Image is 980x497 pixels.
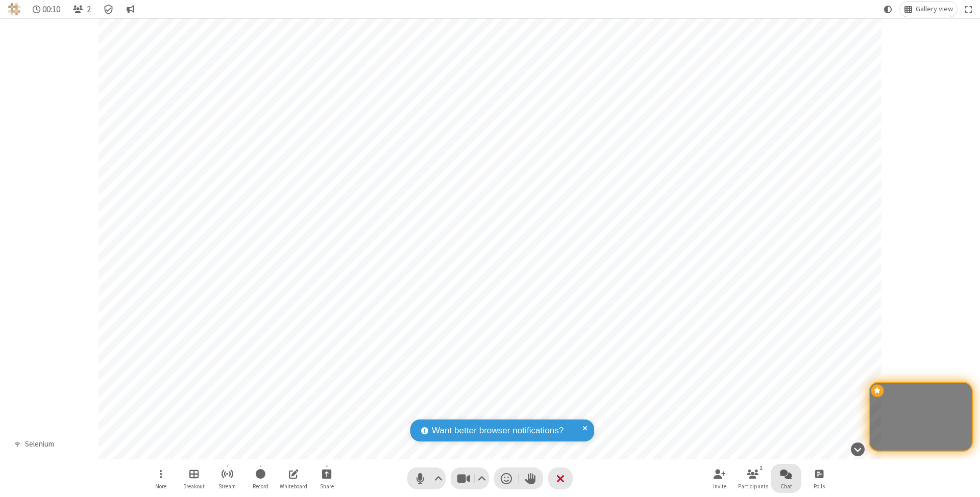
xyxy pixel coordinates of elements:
[183,483,205,489] span: Breakout
[122,2,138,17] button: Conversation
[519,467,543,489] button: Raise hand
[253,483,268,489] span: Record
[432,467,446,489] button: Audio settings
[280,483,307,489] span: Whiteboard
[155,483,166,489] span: More
[8,3,20,15] img: QA Selenium DO NOT DELETE OR CHANGE
[916,5,953,13] span: Gallery view
[738,483,768,489] span: Participants
[432,424,563,437] span: Want better browser notifications?
[804,464,835,493] button: Open poll
[212,464,242,493] button: Start streaming
[179,464,209,493] button: Manage Breakout Rooms
[738,464,768,493] button: Open participant list
[245,464,276,493] button: Start recording
[87,5,91,14] span: 2
[704,464,735,493] button: Invite participants (⌘+Shift+I)
[475,467,489,489] button: Video setting
[494,467,519,489] button: Send a reaction
[21,438,58,450] div: Selenium
[278,464,309,493] button: Open shared whiteboard
[99,2,118,17] div: Meeting details Encryption enabled
[29,2,65,17] div: Timer
[814,483,825,489] span: Polls
[847,437,868,461] button: Hide
[320,483,334,489] span: Share
[713,483,726,489] span: Invite
[407,467,446,489] button: Mute (⌘+Shift+A)
[548,467,573,489] button: End or leave meeting
[771,464,801,493] button: Open chat
[900,2,957,17] button: Change layout
[451,467,489,489] button: Stop video (⌘+Shift+V)
[68,2,95,17] button: Open participant list
[218,483,236,489] span: Stream
[757,463,766,473] div: 2
[880,2,896,17] button: Using system theme
[145,464,176,493] button: Open menu
[961,2,976,17] button: Fullscreen
[42,5,60,14] span: 00:10
[780,483,792,489] span: Chat
[311,464,342,493] button: Start sharing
